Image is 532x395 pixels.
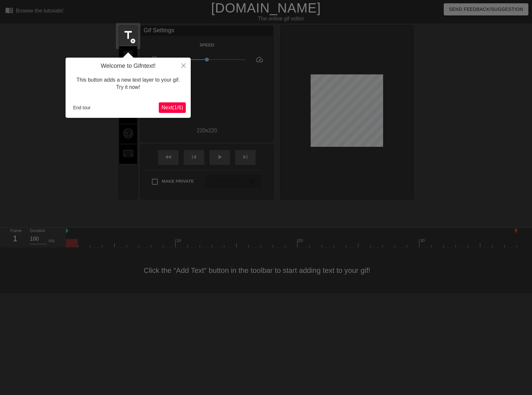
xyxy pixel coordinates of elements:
[70,70,186,98] div: This button adds a new text layer to your gif. Try it now!
[70,63,186,70] h4: Welcome to Gifntext!
[176,58,191,73] button: Close
[70,103,93,113] button: End tour
[161,105,183,110] span: Next ( 1 / 6 )
[159,102,186,113] button: Next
